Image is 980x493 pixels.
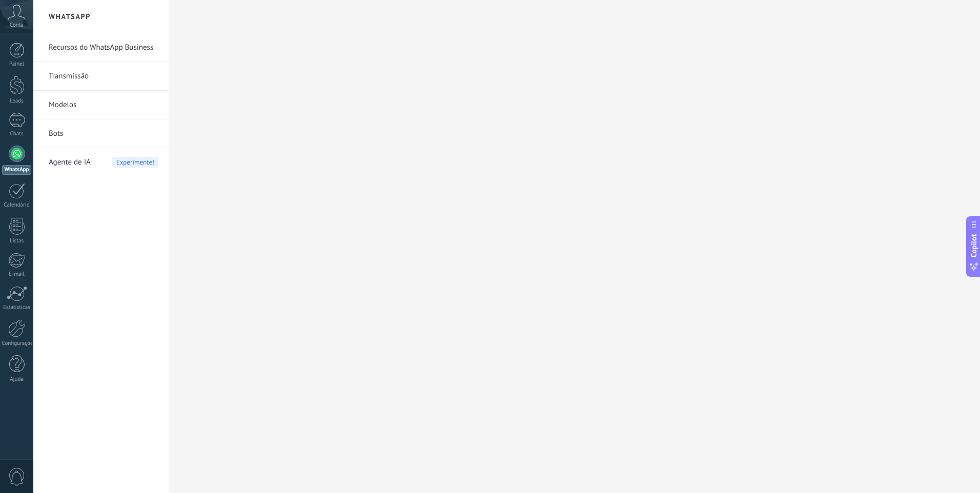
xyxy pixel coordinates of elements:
span: Copilot [969,234,979,258]
div: Estatísticas [2,304,32,311]
span: Agente de IA [49,148,91,177]
div: Calendário [2,202,32,209]
li: Bots [33,119,169,148]
a: Bots [49,119,158,148]
div: Configurações [2,340,32,347]
a: Modelos [49,91,158,119]
div: E-mail [2,271,32,278]
div: WhatsApp [2,165,31,175]
div: Ajuda [2,376,32,383]
li: Agente de IA [33,148,169,176]
a: Agente de IAExperimente! [49,148,158,177]
li: Recursos do WhatsApp Business [33,33,169,62]
li: Transmissão [33,62,169,91]
span: Experimente! [112,157,158,168]
div: Listas [2,238,32,244]
a: Transmissão [49,62,158,91]
li: Modelos [33,91,169,119]
div: Chats [2,131,32,137]
div: Painel [2,61,32,68]
span: Conta [10,22,24,29]
div: Leads [2,98,32,105]
a: Recursos do WhatsApp Business [49,33,158,62]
